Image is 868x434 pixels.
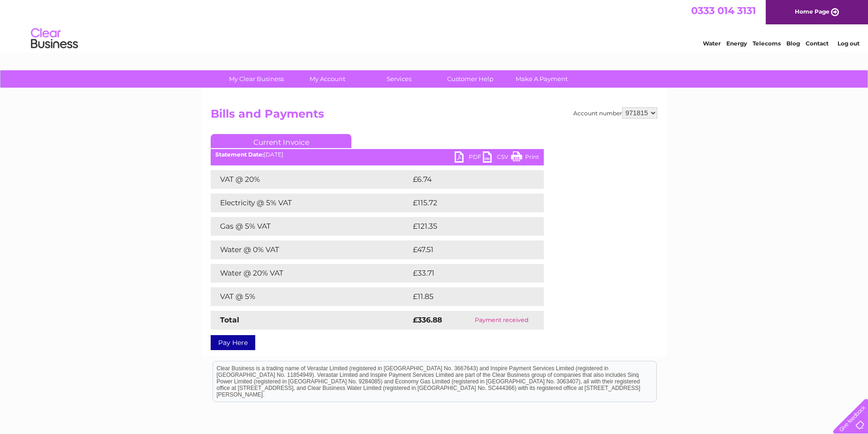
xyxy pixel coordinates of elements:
[211,240,411,259] td: Water @ 0% VAT
[703,40,721,47] a: Water
[360,70,438,88] a: Services
[211,151,544,158] div: [DATE]
[211,264,411,283] td: Water @ 20% VAT
[211,194,411,212] td: Electricity @ 5% VAT
[753,40,781,47] a: Telecoms
[411,170,522,189] td: £6.74
[213,5,656,45] div: Clear Business is a trading name of Verastar Limited (registered in [GEOGRAPHIC_DATA] No. 3667643...
[455,151,483,165] a: PDF
[211,107,657,125] h2: Bills and Payments
[691,5,756,16] a: 0333 014 3131
[218,70,295,88] a: My Clear Business
[211,170,411,189] td: VAT @ 20%
[726,40,747,47] a: Energy
[211,217,411,236] td: Gas @ 5% VAT
[411,217,525,236] td: £121.35
[411,264,524,283] td: £33.71
[211,335,255,350] a: Pay Here
[432,70,509,88] a: Customer Help
[211,134,351,148] a: Current Invoice
[786,40,800,47] a: Blog
[503,70,580,88] a: Make A Payment
[211,287,411,306] td: VAT @ 5%
[30,24,78,53] img: logo.png
[411,194,525,212] td: £115.72
[806,40,829,47] a: Contact
[413,315,442,324] strong: £336.88
[483,151,511,165] a: CSV
[220,315,239,324] strong: Total
[411,240,523,259] td: £47.51
[511,151,539,165] a: Print
[573,107,657,119] div: Account number
[289,70,366,88] a: My Account
[838,40,860,47] a: Log out
[215,151,264,158] b: Statement Date:
[411,287,523,306] td: £11.85
[459,311,544,329] td: Payment received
